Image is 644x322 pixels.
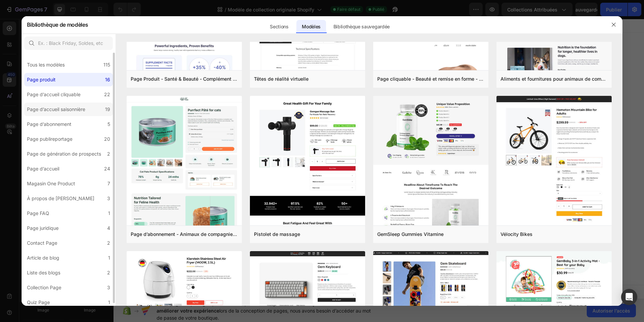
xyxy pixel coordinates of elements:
[131,230,238,238] div: Page d’abonnement - Animaux de compagnie - Nourriture pour chats Gem - Style 4
[27,165,59,173] div: Page d’accueil
[27,61,65,69] div: Tous les modèles
[27,16,88,33] h2: Bibliothèque de modèles
[290,119,340,125] span: then drag & drop elements
[108,209,110,217] div: 1
[237,63,303,72] span: Shopify section: main-collection
[27,269,60,277] div: Liste des blogs
[264,20,294,33] div: Sections
[27,284,61,292] div: Collection Page
[107,284,110,292] div: 3
[27,120,71,128] div: Page d’abonnement
[107,150,110,158] div: 2
[27,76,56,84] div: Page produit
[27,298,50,306] div: Quiz Page
[27,150,101,158] div: Page de génération de prospects
[254,75,309,83] div: Têtes de réalité virtuelle
[328,20,395,33] div: Bibliothèque sauvegardée
[104,90,110,99] div: 22
[245,119,281,125] span: from URL or image
[107,194,110,203] div: 3
[190,119,236,125] span: inspired by CRO experts
[27,194,94,203] div: À propos de [PERSON_NAME]
[108,298,110,306] div: 1
[501,230,533,238] div: Vélocity Bikes
[295,110,336,117] div: Add blank section
[27,239,57,247] div: Contact Page
[377,75,484,83] div: Page cliquable - Beauté et remise en forme - Cosmétique
[246,28,295,36] span: Shopify section: section
[131,75,238,83] div: Page Produit - Santé & Beauté - Complément Capillaire
[27,224,59,232] div: Page juridique
[249,95,281,102] span: Add section
[107,269,110,277] div: 2
[377,230,444,238] div: GemSleep Gummies Vitamine
[193,110,233,117] div: Choose templates
[27,135,72,143] div: Page publireportage
[107,224,110,232] div: 4
[27,180,75,188] div: Magasin One Product
[105,105,110,113] div: 19
[107,239,110,247] div: 2
[108,254,110,262] div: 1
[24,36,113,50] input: Ex. : Black Friday, Soldes, etc.
[254,230,300,238] div: Pistolet de massage
[27,90,80,99] div: Page d’accueil cliquable
[27,254,59,262] div: Article de blog
[501,75,608,83] div: Aliments et fournitures pour animaux de compagnie - Page produit avec ensemble
[621,289,637,305] div: Ouvrez Intercom Messenger
[296,20,326,33] div: Modèles
[246,110,281,117] div: Generate layout
[27,105,85,113] div: Page d’accueil saisonnière
[104,165,110,173] div: 24
[27,209,49,217] div: Page FAQ
[103,61,110,69] div: 115
[105,76,110,84] div: 16
[107,120,110,128] div: 5
[104,135,110,143] div: 20
[107,180,110,188] div: 7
